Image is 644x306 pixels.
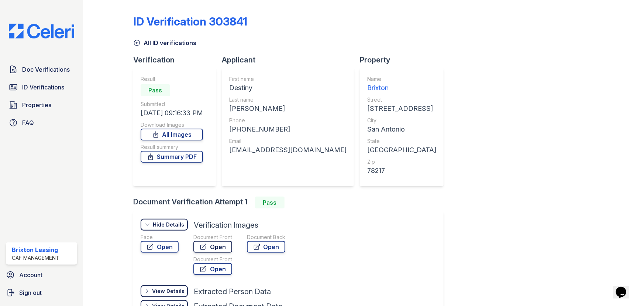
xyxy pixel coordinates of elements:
div: 78217 [367,166,436,176]
div: Document Back [247,234,285,241]
a: Properties [6,98,77,112]
a: All Images [141,129,203,140]
a: ID Verifications [6,80,77,95]
a: Open [141,241,179,253]
span: ID Verifications [22,83,64,92]
div: Verification [133,55,222,65]
div: CAF Management [12,254,59,262]
div: [PHONE_NUMBER] [229,124,347,135]
a: Open [247,241,285,253]
div: [EMAIL_ADDRESS][DOMAIN_NAME] [229,145,347,155]
div: View Details [152,288,185,295]
span: Properties [22,101,51,109]
a: FAQ [6,115,77,130]
a: Name Brixton [367,75,436,93]
div: [PERSON_NAME] [229,103,347,114]
div: Street [367,96,436,103]
a: Open [193,263,232,275]
img: CE_Logo_Blue-a8612792a0a2168367f1c8372b55b34899dd931a85d93a1a3d3e32e68fde9ad4.png [3,24,80,38]
div: Extracted Person Data [194,286,271,297]
div: City [367,117,436,124]
div: Applicant [222,55,360,65]
div: State [367,137,436,145]
a: Summary PDF [141,151,203,163]
div: San Antonio [367,124,436,135]
div: Verification Images [194,220,258,230]
div: Document Front [193,234,232,241]
div: Email [229,137,347,145]
div: Hide Details [153,221,184,228]
div: [STREET_ADDRESS] [367,103,436,114]
div: Result [141,75,203,83]
div: First name [229,75,347,83]
div: Pass [255,197,285,208]
div: Brixton [367,83,436,93]
div: Document Front [193,256,232,263]
span: FAQ [22,118,34,127]
iframe: chat widget [613,276,637,299]
div: [GEOGRAPHIC_DATA] [367,145,436,155]
a: Account [3,268,80,282]
div: Destiny [229,83,347,93]
a: Sign out [3,285,80,300]
div: Property [360,55,450,65]
div: Submitted [141,101,203,108]
div: Phone [229,117,347,124]
div: Name [367,75,436,83]
div: [DATE] 09:16:33 PM [141,108,203,118]
div: Document Verification Attempt 1 [133,197,450,208]
a: All ID verifications [133,38,196,47]
span: Doc Verifications [22,65,70,74]
div: ID Verification 303841 [133,15,247,28]
span: Sign out [19,288,42,297]
div: Brixton Leasing [12,245,59,254]
div: Pass [141,84,170,96]
div: Face [141,234,179,241]
div: Download Images [141,121,203,129]
div: Zip [367,158,436,166]
div: Last name [229,96,347,103]
a: Doc Verifications [6,62,77,77]
a: Open [193,241,232,253]
div: Result summary [141,143,203,151]
span: Account [19,271,42,279]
